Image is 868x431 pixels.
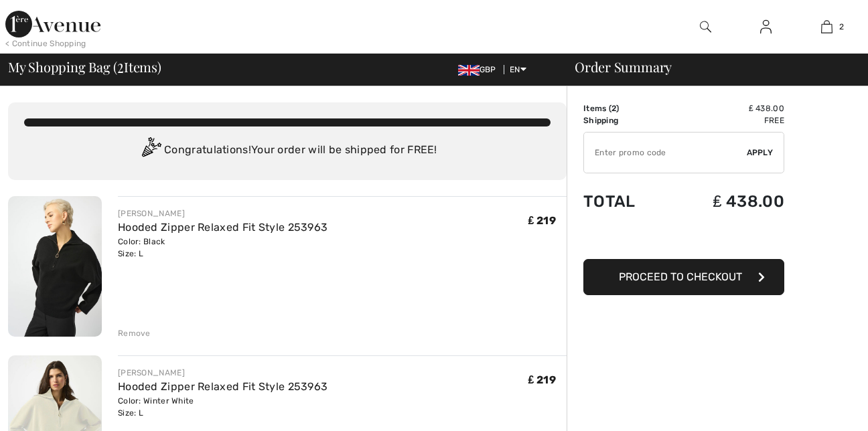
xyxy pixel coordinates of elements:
a: Hooded Zipper Relaxed Fit Style 253963 [118,380,328,393]
div: Congratulations! Your order will be shipped for FREE! [24,137,551,164]
a: Hooded Zipper Relaxed Fit Style 253963 [118,221,328,234]
div: Remove [118,327,151,339]
div: [PERSON_NAME] [118,207,328,220]
a: 2 [797,19,857,35]
span: EN [510,65,526,74]
span: ₤ 219 [528,214,556,227]
span: 2 [839,21,844,33]
iframe: PayPal [583,224,784,254]
div: Color: Winter White Size: L [118,395,328,419]
a: Sign In [749,19,782,35]
span: 2 [117,57,124,74]
span: ₤ 219 [528,373,556,386]
img: Hooded Zipper Relaxed Fit Style 253963 [8,196,102,337]
td: Items ( ) [583,102,668,114]
td: ₤ 438.00 [668,179,784,224]
img: search the website [700,19,711,35]
div: Color: Black Size: L [118,236,328,260]
input: Promo code [584,133,747,173]
span: My Shopping Bag ( Items) [8,60,161,74]
td: Free [668,114,784,126]
td: ₤ 438.00 [668,102,784,114]
img: 1ère Avenue [5,11,100,37]
img: My Info [760,19,772,35]
span: 2 [611,104,616,113]
div: < Continue Shopping [5,37,86,50]
span: Apply [747,147,774,159]
div: [PERSON_NAME] [118,367,328,379]
img: UK Pound [458,65,480,76]
td: Shipping [583,114,668,126]
td: Total [583,179,668,224]
span: GBP [458,65,502,74]
img: My Bag [821,19,833,35]
img: Congratulation2.svg [137,137,164,164]
div: Order Summary [559,60,860,74]
span: Proceed to Checkout [619,270,742,283]
button: Proceed to Checkout [583,259,784,295]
